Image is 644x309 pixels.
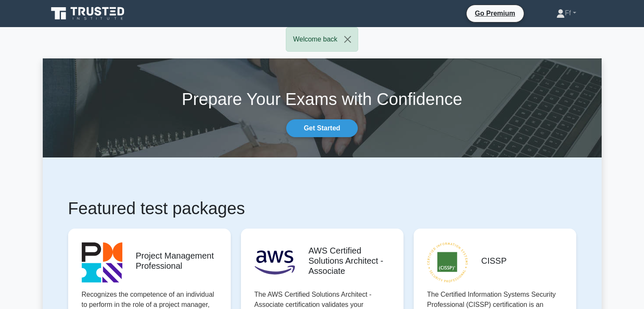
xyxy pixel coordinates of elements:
h1: Featured test packages [68,198,576,218]
a: Go Premium [470,8,520,19]
a: Get Started [286,119,357,137]
div: Welcome back [286,27,358,52]
a: Ff [536,5,596,22]
button: Close [337,28,358,51]
h1: Prepare Your Exams with Confidence [43,89,602,109]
